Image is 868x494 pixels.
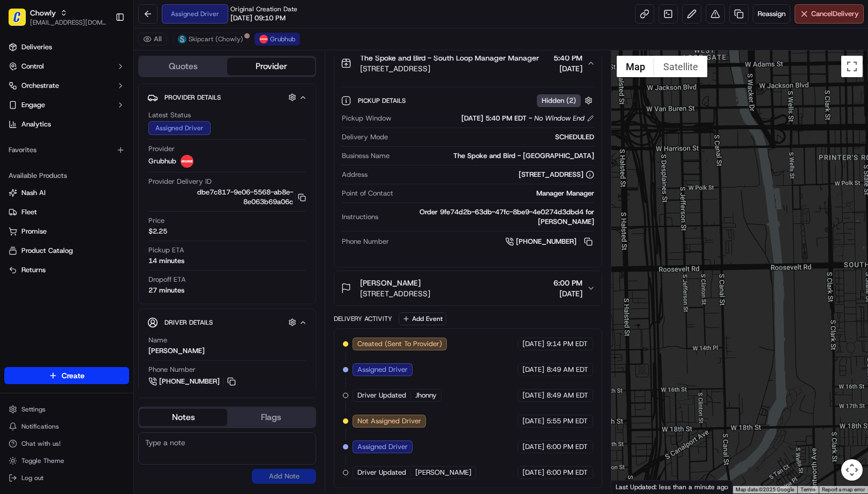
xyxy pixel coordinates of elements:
[394,151,594,161] div: The Spoke and Bird - [GEOGRAPHIC_DATA]
[357,468,406,477] span: Driver Updated
[227,58,315,75] button: Provider
[148,245,184,255] span: Pickup ETA
[360,53,539,63] span: The Spoke and Bird - South Loop Manager Manager
[553,278,582,288] span: 6:00 PM
[21,405,46,414] span: Settings
[522,416,544,426] span: [DATE]
[617,56,654,77] button: Show street map
[357,365,408,375] span: Assigned Driver
[553,288,582,299] span: [DATE]
[357,442,408,452] span: Assigned Driver
[334,271,601,305] button: [PERSON_NAME][STREET_ADDRESS]6:00 PM[DATE]
[547,391,588,400] span: 8:49 AM EDT
[139,58,227,75] button: Quotes
[148,227,167,236] span: $2.25
[334,46,601,80] button: The Spoke and Bird - South Loop Manager Manager[STREET_ADDRESS]5:40 PM[DATE]
[62,370,85,381] span: Create
[148,156,176,166] span: Grubhub
[147,313,307,331] button: Driver Details
[542,96,576,106] span: Hidden ( 2 )
[21,422,59,431] span: Notifications
[342,212,378,222] span: Instructions
[21,474,43,482] span: Log out
[9,188,125,198] a: Nash AI
[148,346,205,356] div: [PERSON_NAME]
[11,156,19,165] div: 📗
[4,453,129,468] button: Toggle Theme
[259,35,268,43] img: 5e692f75ce7d37001a5d71f1
[227,409,315,426] button: Flags
[91,156,99,165] div: 💻
[383,207,594,227] div: Order 9fe74d2b-63db-47fc-8be9-4e0274d3dbd4 for [PERSON_NAME]
[148,275,186,285] span: Dropoff ETA
[4,167,129,184] div: Available Products
[230,5,297,13] span: Original Creation Date
[4,402,129,417] button: Settings
[654,56,707,77] button: Show satellite imagery
[822,486,865,492] a: Report a map error
[4,261,129,279] button: Returns
[36,113,136,122] div: We're available if you need us!
[164,318,213,327] span: Driver Details
[159,377,220,386] span: [PHONE_NUMBER]
[9,246,125,256] a: Product Catalog
[614,480,649,493] img: Google
[547,468,588,477] span: 6:00 PM EDT
[522,339,544,349] span: [DATE]
[461,114,527,123] span: [DATE] 5:40 PM EDT
[148,216,164,226] span: Price
[392,132,594,142] div: SCHEDULED
[11,11,32,32] img: Nash
[21,42,52,52] span: Deliveries
[21,62,44,71] span: Control
[611,480,733,493] div: Last Updated: less than a minute ago
[841,56,863,77] button: Toggle fullscreen view
[28,69,193,80] input: Got a question? Start typing here...
[148,365,196,375] span: Phone Number
[534,114,585,123] span: No Window End
[360,278,421,288] span: [PERSON_NAME]
[4,58,129,75] button: Control
[148,177,212,186] span: Provider Delivery ID
[614,480,649,493] a: Open this area in Google Maps (opens a new window)
[811,9,859,19] span: Cancel Delivery
[21,188,46,198] span: Nash AI
[342,151,390,161] span: Business Name
[547,416,588,426] span: 5:55 PM EDT
[21,246,73,256] span: Product Catalog
[148,256,184,266] div: 14 minutes
[4,184,129,201] button: Nash AI
[547,365,588,375] span: 8:49 AM EDT
[21,265,46,275] span: Returns
[357,416,421,426] span: Not Assigned Driver
[255,33,300,46] button: Grubhub
[415,468,472,477] span: [PERSON_NAME]
[358,96,408,105] span: Pickup Details
[11,43,195,60] p: Welcome 👋
[181,155,193,168] img: 5e692f75ce7d37001a5d71f1
[516,237,577,246] span: [PHONE_NUMBER]
[11,102,30,122] img: 1736555255976-a54dd68f-1ca7-489b-9aae-adbdc363a1c4
[360,63,539,74] span: [STREET_ADDRESS]
[6,151,86,170] a: 📗Knowledge Base
[398,189,594,198] div: Manager Manager
[30,8,56,18] button: Chowly
[173,33,248,46] button: Skipcart (Chowly)
[553,63,582,74] span: [DATE]
[360,288,430,299] span: [STREET_ADDRESS]
[522,391,544,400] span: [DATE]
[9,9,26,26] img: Chowly
[21,456,64,465] span: Toggle Theme
[753,4,790,24] button: Reassign
[4,4,111,30] button: ChowlyChowly[EMAIL_ADDRESS][DOMAIN_NAME]
[21,439,61,448] span: Chat with us!
[4,470,129,485] button: Log out
[519,170,594,179] div: [STREET_ADDRESS]
[342,189,393,198] span: Point of Contact
[21,119,51,129] span: Analytics
[36,102,176,113] div: Start new chat
[4,223,129,240] button: Promise
[9,227,125,236] a: Promise
[76,181,130,190] a: Powered byPylon
[4,96,129,114] button: Engage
